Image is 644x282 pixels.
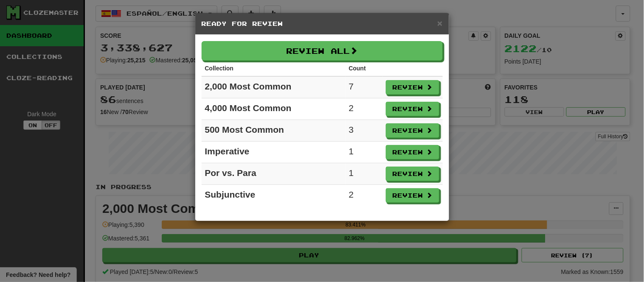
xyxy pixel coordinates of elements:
[202,142,346,163] td: Imperative
[437,18,442,28] span: ×
[202,41,443,61] button: Review All
[386,167,439,181] button: Review
[202,20,443,28] h5: Ready for Review
[202,76,346,98] td: 2,000 Most Common
[346,98,382,120] td: 2
[202,98,346,120] td: 4,000 Most Common
[437,19,442,28] button: Close
[346,185,382,207] td: 2
[202,61,346,76] th: Collection
[202,185,346,207] td: Subjunctive
[346,61,382,76] th: Count
[202,120,346,142] td: 500 Most Common
[346,76,382,98] td: 7
[386,80,439,95] button: Review
[386,123,439,138] button: Review
[346,120,382,142] td: 3
[386,145,439,159] button: Review
[386,102,439,116] button: Review
[346,163,382,185] td: 1
[386,188,439,203] button: Review
[202,163,346,185] td: Por vs. Para
[346,142,382,163] td: 1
